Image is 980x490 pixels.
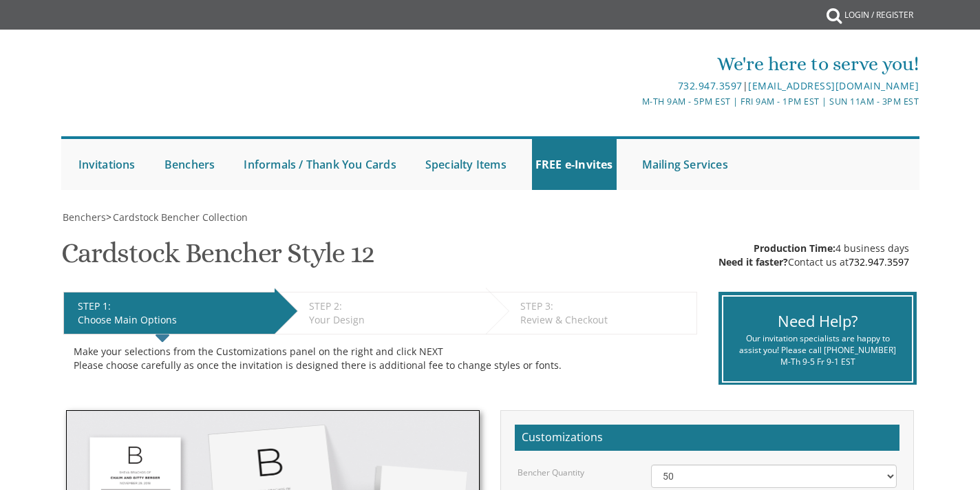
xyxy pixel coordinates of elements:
a: Benchers [61,211,106,224]
div: STEP 2: [309,299,479,313]
a: 732.947.3597 [849,255,909,268]
a: Invitations [75,139,139,190]
div: Our invitation specialists are happy to assist you! Please call [PHONE_NUMBER] M-Th 9-5 Fr 9-1 EST [734,332,901,367]
span: Cardstock Bencher Collection [113,211,248,224]
span: Need it faster? [718,255,788,268]
div: Your Design [309,313,479,327]
a: Mailing Services [639,139,732,190]
div: STEP 3: [520,299,690,313]
div: We're here to serve you! [348,50,919,78]
div: 4 business days Contact us at [718,242,909,269]
div: Review & Checkout [520,313,690,327]
h1: Cardstock Bencher Style 12 [61,238,374,279]
a: [EMAIL_ADDRESS][DOMAIN_NAME] [748,79,919,92]
label: Bencher Quantity [518,467,584,478]
div: M-Th 9am - 5pm EST | Fri 9am - 1pm EST | Sun 11am - 3pm EST [348,94,919,109]
div: STEP 1: [78,299,268,313]
a: Informals / Thank You Cards [240,139,399,190]
div: Choose Main Options [78,313,268,327]
a: Benchers [161,139,219,190]
a: FREE e-Invites [532,139,617,190]
a: 732.947.3597 [678,79,743,92]
h2: Customizations [515,425,899,451]
div: Make your selections from the Customizations panel on the right and click NEXT Please choose care... [74,345,687,372]
span: > [106,211,248,224]
div: | [348,78,919,94]
a: Cardstock Bencher Collection [111,211,248,224]
a: Specialty Items [422,139,510,190]
span: Production Time: [754,242,835,255]
div: Need Help? [734,310,901,332]
span: Benchers [63,211,106,224]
